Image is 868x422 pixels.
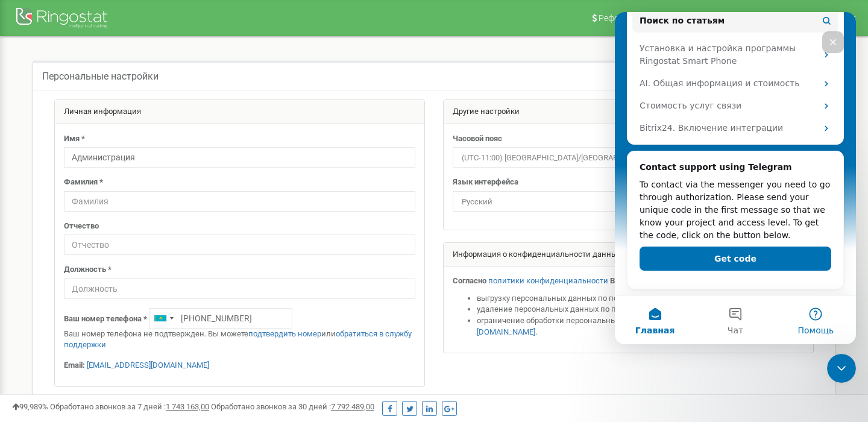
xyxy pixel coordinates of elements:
span: 99,989% [12,402,48,411]
div: Закрыть [207,19,229,41]
span: Обработано звонков за 30 дней : [211,402,374,411]
button: Чат [80,284,160,332]
label: Язык интерфейса [453,177,518,188]
div: Bitrix24. Включение интеграции [17,105,224,127]
input: +1-800-555-55-55 [149,308,292,329]
span: Помощь [183,314,219,323]
strong: Вы можете запросить: [610,276,695,285]
a: [EMAIL_ADDRESS][DOMAIN_NAME] [477,316,747,336]
span: Поиск по статьям [25,2,110,15]
label: Часовой пояс [453,133,502,145]
label: Имя * [64,133,85,145]
b: Contact support using Telegram [25,150,177,160]
label: Фамилия * [64,177,103,188]
div: Личная информация [55,100,424,124]
label: Отчество [64,221,99,232]
input: Имя [64,147,415,168]
input: Отчество [64,235,415,255]
u: 1 743 163,00 [166,402,209,411]
li: ограничение обработки персональных данных по почте . [477,315,804,338]
button: Get code [25,235,216,259]
h5: Персональные настройки [42,71,159,82]
label: Ваш номер телефона * [64,313,147,325]
span: Русский [457,194,800,210]
span: Реферальная программа [599,13,699,23]
button: Помощь [161,284,241,332]
iframe: Intercom live chat [615,12,856,344]
li: выгрузку персональных данных по почте , [477,293,804,304]
label: Должность * [64,264,112,276]
div: Telephone country code [149,309,177,328]
li: удаление персональных данных по почте , [477,304,804,315]
span: (UTC-11:00) Pacific/Midway [457,150,800,166]
div: Другие настройки [444,100,813,124]
div: Установка и настройка программы Ringostat Smart Phone [17,25,224,60]
div: AI. Общая информация и стоимость [25,65,202,78]
strong: Email: [64,361,85,370]
a: политики конфиденциальности [488,276,608,285]
input: Должность [64,279,415,299]
p: Ваш номер телефона не подтвержден. Вы можете или [64,329,415,351]
span: Обработано звонков за 7 дней : [50,402,209,411]
u: 7 792 489,00 [331,402,374,411]
div: Стоимость услуг связи [17,83,224,105]
div: Установка и настройка программы Ringostat Smart Phone [25,30,202,55]
div: To contact via the messenger you need to go through authorization. Please send your unique code i... [25,166,216,230]
span: (UTC-11:00) Pacific/Midway [453,147,804,168]
div: Стоимость услуг связи [25,87,202,100]
div: Bitrix24. Включение интеграции [25,110,202,122]
a: подтвердить номер [248,329,321,338]
span: Чат [113,314,128,323]
div: Информация о конфиденциальности данных [444,243,813,267]
div: AI. Общая информация и стоимость [17,60,224,83]
strong: Согласно [453,276,486,285]
input: Фамилия [64,191,415,212]
span: Главная [20,314,60,323]
span: Русский [453,191,804,212]
iframe: Intercom live chat [827,354,856,383]
a: [EMAIL_ADDRESS][DOMAIN_NAME] [87,361,209,370]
